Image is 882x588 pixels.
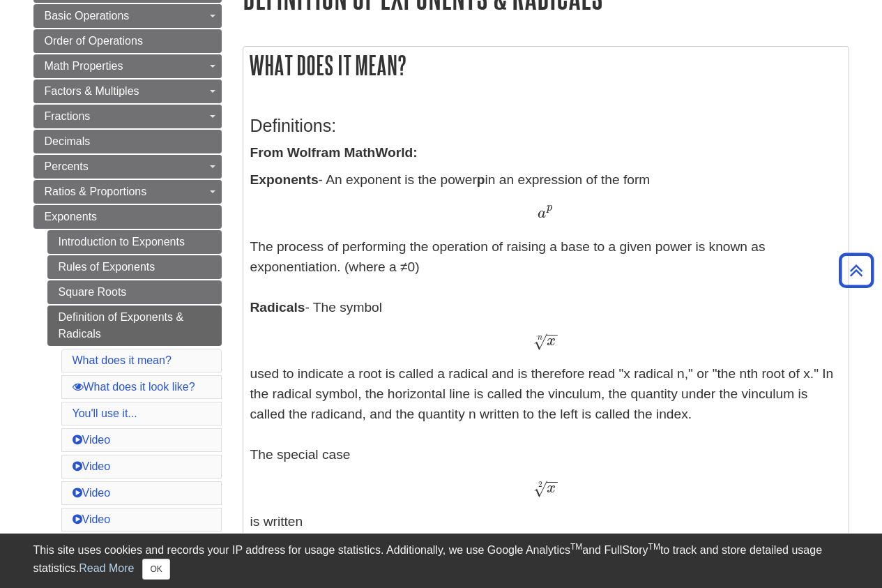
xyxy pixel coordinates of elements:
span: Math Properties [45,60,123,72]
a: Video [73,487,111,499]
span: Decimals [45,135,91,147]
span: a [538,206,546,221]
a: Video [73,434,111,446]
a: Square Roots [47,280,222,304]
b: p [477,172,485,187]
h3: Definitions: [250,116,842,136]
span: Percents [45,160,89,172]
a: Decimals [33,130,222,153]
div: This site uses cookies and records your IP address for usage statistics. Additionally, we use Goo... [33,542,849,580]
span: Factors & Multiples [45,85,139,97]
span: √ [533,332,547,351]
b: Exponents [250,172,319,187]
span: Order of Operations [45,35,143,47]
a: Order of Operations [33,29,222,53]
a: Ratios & Proportions [33,180,222,204]
span: Exponents [45,211,98,223]
span: Ratios & Proportions [45,186,147,197]
a: What does it mean? [73,354,172,366]
h2: What does it mean? [243,47,849,84]
sup: TM [648,542,660,552]
a: Fractions [33,105,222,128]
a: You'll use it... [73,407,137,419]
span: √ [533,479,547,498]
a: Introduction to Exponents [47,230,222,254]
a: Video [73,460,111,472]
a: Percents [33,155,222,179]
a: Video [73,513,111,525]
span: p [547,202,552,213]
span: n [538,334,542,342]
button: Close [142,559,169,580]
a: Definition of Exponents & Radicals [47,306,222,346]
a: Math Properties [33,54,222,78]
strong: From Wolfram MathWorld: [250,145,418,160]
span: x [547,481,556,496]
span: Fractions [45,110,91,122]
b: Radicals [250,300,305,315]
span: x [547,333,556,349]
a: Factors & Multiples [33,80,222,103]
a: Read More [79,562,134,574]
a: Back to Top [834,261,879,280]
span: 2 [538,480,542,489]
a: Exponents [33,205,222,229]
sup: TM [570,542,582,552]
a: What does it look like? [73,381,195,393]
span: Basic Operations [45,10,130,22]
a: Rules of Exponents [47,255,222,279]
a: Basic Operations [33,4,222,28]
